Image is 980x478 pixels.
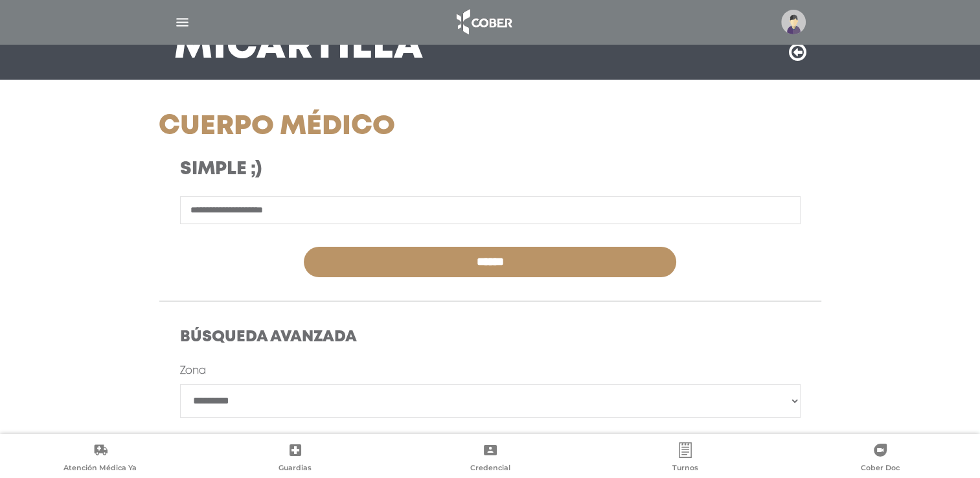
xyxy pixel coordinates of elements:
h3: Simple ;) [180,159,573,181]
h1: Cuerpo Médico [159,111,595,143]
span: Credencial [470,463,510,475]
span: Atención Médica Ya [63,463,137,475]
a: Turnos [587,442,782,475]
span: Turnos [672,463,698,475]
a: Atención Médica Ya [3,442,198,475]
span: Guardias [279,463,312,475]
a: Cober Doc [782,442,977,475]
img: logo_cober_home-white.png [450,6,518,38]
a: Guardias [198,442,393,475]
label: Zona [180,363,206,379]
span: Cober Doc [861,463,900,475]
a: Credencial [393,442,587,475]
h4: Búsqueda Avanzada [180,328,801,347]
img: profile-placeholder.svg [781,10,806,34]
img: Cober_menu-lines-white.svg [174,14,190,30]
h3: Mi Cartilla [174,30,424,64]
